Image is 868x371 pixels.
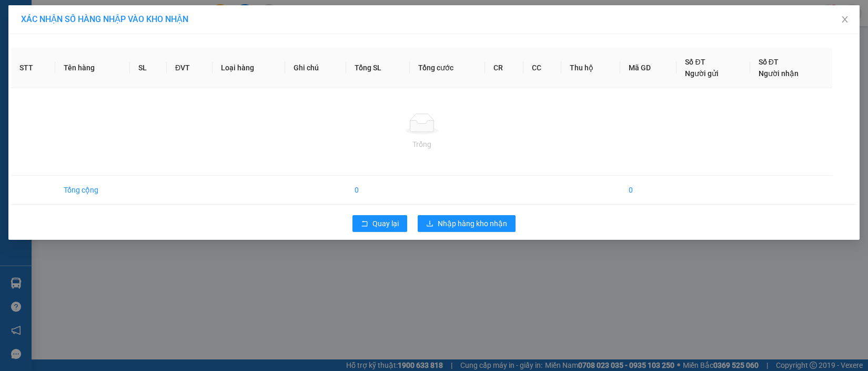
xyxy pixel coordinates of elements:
button: Close [830,5,860,35]
th: Thu hộ [561,48,620,88]
span: XÁC NHẬN SỐ HÀNG NHẬP VÀO KHO NHẬN [21,14,188,24]
button: downloadNhập hàng kho nhận [418,215,516,232]
th: STT [11,48,55,88]
th: Mã GD [620,48,677,88]
span: Số ĐT [759,58,779,66]
span: Số ĐT [685,58,705,66]
span: download [426,220,433,228]
span: Người nhận [759,69,799,78]
th: SL [130,48,167,88]
th: Ghi chú [285,48,346,88]
span: Quay lại [372,218,399,229]
th: Loại hàng [213,48,285,88]
th: CR [485,48,523,88]
button: rollbackQuay lại [352,215,407,232]
th: CC [523,48,562,88]
th: ĐVT [167,48,213,88]
th: Tổng cước [410,48,486,88]
td: 0 [346,176,409,205]
td: Tổng cộng [55,176,130,205]
span: close [841,15,849,24]
span: Người gửi [685,69,719,78]
span: rollback [361,220,368,228]
td: 0 [620,176,677,205]
th: Tổng SL [346,48,409,88]
th: Tên hàng [55,48,130,88]
div: Trống [19,139,824,150]
span: Nhập hàng kho nhận [438,218,507,229]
